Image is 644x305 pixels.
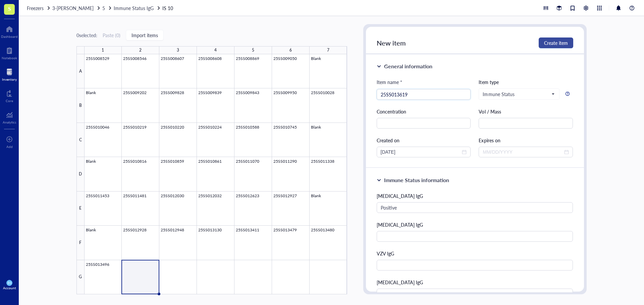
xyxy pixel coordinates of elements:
[479,108,573,115] div: Vol / Mass
[214,46,217,55] div: 4
[76,192,85,226] div: E
[544,40,568,46] span: Create item
[1,34,18,39] div: Dashboard
[2,56,17,60] div: Notebook
[2,77,17,81] div: Inventory
[483,148,563,156] input: MM/DD/YYYY
[479,137,573,144] div: Expires on
[1,24,18,39] a: Dashboard
[327,46,329,55] div: 7
[76,123,85,157] div: C
[76,226,85,260] div: F
[483,91,554,97] span: Immune Status
[377,279,573,286] div: [MEDICAL_DATA] IgG
[8,281,11,284] span: DS
[3,286,16,290] div: Account
[114,5,154,11] span: Immune Status IgG
[102,4,161,12] a: 5Immune Status IgG
[52,5,94,11] span: 3-[PERSON_NAME]
[3,109,16,124] a: Analytics
[377,78,402,86] div: Item name
[479,78,573,86] div: Item type
[76,88,85,123] div: B
[377,250,573,257] div: VZV IgG
[2,45,17,60] a: Notebook
[52,4,101,12] a: 3-[PERSON_NAME]
[76,260,85,294] div: G
[384,62,432,70] div: General information
[126,30,164,41] button: Import items
[6,145,13,149] div: Add
[289,46,292,55] div: 6
[6,88,13,103] a: Core
[3,120,16,124] div: Analytics
[103,30,120,41] button: Paste (0)
[377,221,573,228] div: [MEDICAL_DATA] IgG
[76,54,85,88] div: A
[377,137,471,144] div: Created on
[539,37,573,48] button: Create item
[27,4,51,12] a: Freezers
[377,192,573,200] div: [MEDICAL_DATA] IgG
[8,4,11,13] span: S
[377,38,406,48] span: New item
[139,46,142,55] div: 2
[102,46,104,55] div: 1
[76,31,97,39] div: 0 selected:
[162,4,174,12] a: IS 10
[131,32,158,38] span: Import items
[102,5,105,11] span: 5
[6,99,13,103] div: Core
[384,176,449,184] div: Immune Status information
[252,46,254,55] div: 5
[381,148,461,156] input: MM/DD/YYYY
[27,5,44,11] span: Freezers
[2,67,17,81] a: Inventory
[76,157,85,191] div: D
[177,46,179,55] div: 3
[377,108,471,115] div: Concentration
